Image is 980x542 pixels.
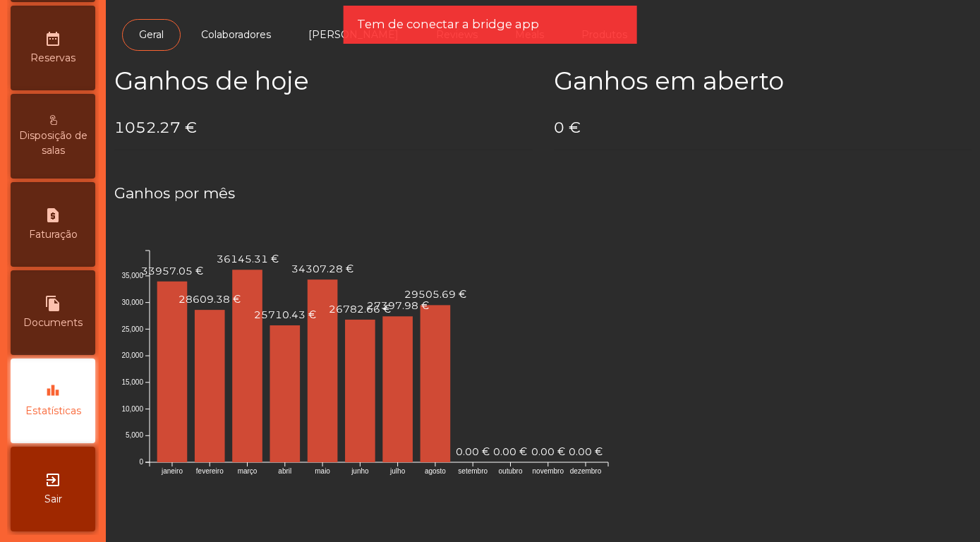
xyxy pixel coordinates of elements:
[44,492,62,507] span: Sair
[14,128,92,158] span: Disposição de salas
[493,445,527,458] text: 0.00 €
[456,445,490,458] text: 0.00 €
[291,19,416,51] a: [PERSON_NAME]
[44,383,61,400] i: leaderboard
[531,445,565,458] text: 0.00 €
[126,431,143,439] text: 5,000
[570,467,602,475] text: dezembro
[554,66,972,96] h2: Ganhos em aberto
[44,471,61,488] i: exit_to_app
[404,288,466,301] text: 29505.69 €
[291,263,353,275] text: 34307.28 €
[44,295,61,312] i: file_copy
[114,183,972,204] h4: Ganhos por mês
[121,272,143,279] text: 35,000
[29,227,78,242] span: Faturação
[533,467,564,475] text: novembro
[217,253,279,265] text: 36145.31 €
[329,303,391,315] text: 26782.66 €
[25,404,81,418] span: Estatísticas
[389,467,406,475] text: julho
[122,19,181,51] a: Geral
[254,308,316,321] text: 25710.43 €
[569,445,603,458] text: 0.00 €
[367,299,429,312] text: 27397.98 €
[44,207,61,224] i: request_page
[114,117,533,138] h4: 1052.27 €
[425,467,446,475] text: agosto
[121,299,143,306] text: 30,000
[315,467,330,475] text: maio
[121,351,143,359] text: 20,000
[23,315,83,330] span: Documents
[141,265,203,277] text: 33957.05 €
[121,405,143,413] text: 10,000
[357,16,539,33] span: Tem de conectar a bridge app
[184,19,288,51] a: Colaboradores
[196,467,224,475] text: fevereiro
[351,467,369,475] text: junho
[238,467,258,475] text: março
[44,30,61,47] i: date_range
[458,467,488,475] text: setembro
[278,467,291,475] text: abril
[499,467,523,475] text: outubro
[554,117,972,138] h4: 0 €
[30,51,75,66] span: Reservas
[121,325,143,332] text: 25,000
[139,458,143,466] text: 0
[114,66,533,96] h2: Ganhos de hoje
[179,293,241,306] text: 28609.38 €
[161,467,183,475] text: janeiro
[121,378,143,386] text: 15,000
